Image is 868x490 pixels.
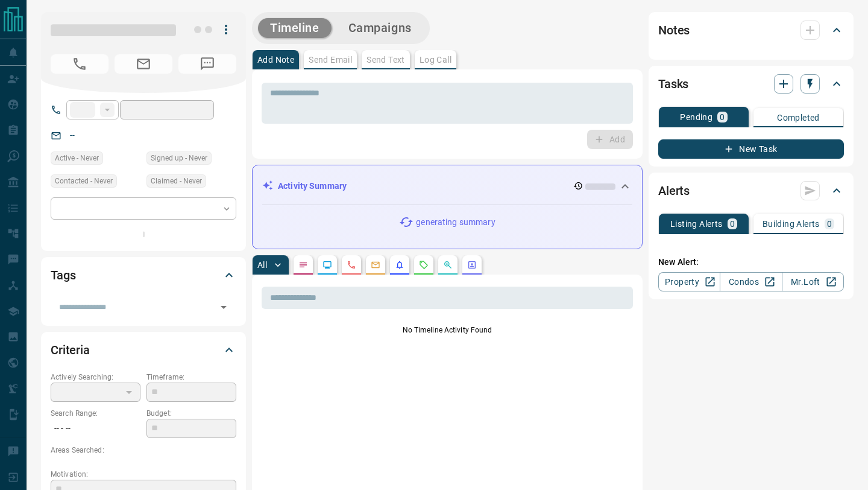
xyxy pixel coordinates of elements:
[347,260,356,270] svg: Calls
[51,372,140,383] p: Actively Searching:
[371,260,380,270] svg: Emails
[51,445,236,456] p: Areas Searched:
[257,56,294,64] p: Add Note
[777,113,820,122] p: Completed
[720,113,725,121] p: 0
[416,216,495,229] p: generating summary
[395,260,404,270] svg: Listing Alerts
[51,54,108,74] span: No Number
[658,69,844,98] div: Tasks
[51,266,75,285] h2: Tags
[763,220,820,228] p: Building Alerts
[51,419,140,439] p: -- - --
[262,325,633,336] p: No Timeline Activity Found
[257,261,267,269] p: All
[51,340,90,360] h2: Criteria
[467,260,477,270] svg: Agent Actions
[55,175,113,187] span: Contacted - Never
[298,260,308,270] svg: Notes
[115,54,172,74] span: No Email
[51,336,236,364] div: Criteria
[151,175,202,187] span: Claimed - Never
[51,261,236,290] div: Tags
[658,256,844,269] p: New Alert:
[730,220,735,228] p: 0
[827,220,832,228] p: 0
[782,272,844,291] a: Mr.Loft
[419,260,429,270] svg: Requests
[278,180,347,192] p: Activity Summary
[215,299,232,316] button: Open
[146,408,236,419] p: Budget:
[322,260,332,270] svg: Lead Browsing Activity
[658,272,720,291] a: Property
[70,130,75,140] a: --
[720,272,782,291] a: Condos
[262,175,632,197] div: Activity Summary
[55,152,99,164] span: Active - Never
[680,113,712,121] p: Pending
[146,372,236,383] p: Timeframe:
[178,54,236,74] span: No Number
[51,408,140,419] p: Search Range:
[658,139,844,159] button: New Task
[443,260,453,270] svg: Opportunities
[658,74,688,94] h2: Tasks
[658,16,844,45] div: Notes
[658,21,690,40] h2: Notes
[336,18,424,38] button: Campaigns
[658,181,690,200] h2: Alerts
[258,18,332,38] button: Timeline
[670,220,723,228] p: Listing Alerts
[658,176,844,205] div: Alerts
[151,152,207,164] span: Signed up - Never
[51,469,236,480] p: Motivation:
